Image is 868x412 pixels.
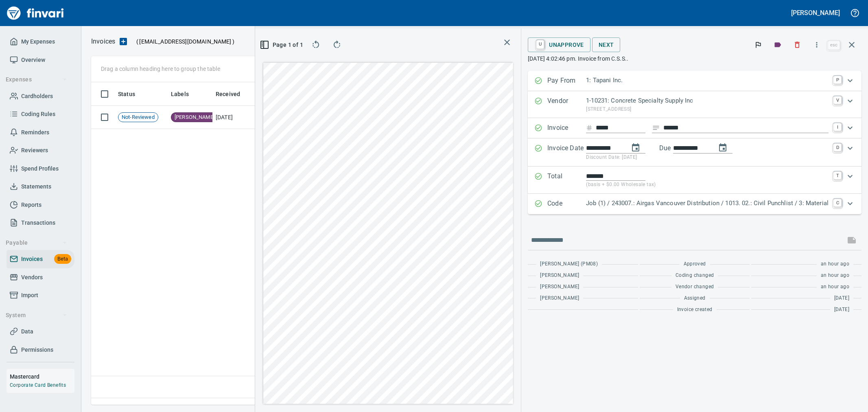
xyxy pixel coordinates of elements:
p: Vendor [547,96,586,113]
span: Approved [684,260,706,268]
p: (basis + $0.00 Wholesale tax) [586,181,829,189]
button: change due date [713,138,732,158]
span: Close invoice [826,35,861,55]
p: Code [547,199,586,209]
span: Reviewers [21,145,48,156]
a: C [833,199,842,207]
span: [EMAIL_ADDRESS][DOMAIN_NAME] [138,37,232,46]
div: Expand [528,138,861,167]
a: T [833,171,842,180]
a: Cardholders [7,87,74,105]
a: Spend Profiles [7,160,74,178]
button: change date [626,138,645,158]
a: Reviewers [7,141,74,160]
span: [DATE] [834,294,849,302]
span: an hour ago [821,283,849,291]
div: Expand [528,194,861,214]
a: Statements [7,178,74,196]
span: Permissions [21,345,53,355]
span: Payable [6,238,67,248]
span: Transactions [21,218,55,228]
button: Payable [2,235,70,250]
span: Cardholders [21,91,53,101]
a: Vendors [7,268,74,287]
span: [PERSON_NAME] [540,283,579,291]
h6: Mastercard [10,372,74,381]
p: Total [547,171,586,189]
button: Upload an Invoice [115,37,131,46]
span: Status [118,89,135,99]
span: Reminders [21,127,49,138]
div: Expand [528,71,861,91]
a: Corporate Card Benefits [10,382,66,388]
div: Expand [528,118,861,138]
a: Coding Rules [7,105,74,123]
img: Finvari [5,3,66,23]
button: Discard [788,36,806,54]
span: Next [599,40,614,50]
a: D [833,143,842,151]
a: P [833,76,842,84]
span: Labels [171,89,199,99]
span: Assigned [684,294,706,302]
a: Reminders [7,123,74,142]
a: Transactions [7,214,74,232]
span: Coding changed [676,272,714,280]
h5: [PERSON_NAME] [791,9,840,17]
span: [PERSON_NAME] [540,272,579,280]
span: Import [21,290,38,300]
span: Invoices [21,254,43,264]
span: Vendor changed [676,283,714,291]
p: [DATE] 4:02:46 pm. Invoice from C.S.S.. [528,55,861,63]
a: InvoicesBeta [7,250,74,268]
p: Job (1) / 243007.: Airgas Vancouver Distribution / 1013. 02.: Civil Punchlist / 3: Material [586,199,829,208]
a: My Expenses [7,33,74,51]
span: Page 1 of 1 [265,40,300,50]
p: Discount Date: [DATE] [586,153,829,162]
p: 1: Tapani Inc. [586,76,829,85]
div: Expand [528,167,861,194]
span: Unapprove [534,38,584,52]
button: Next [592,37,621,53]
span: Overview [21,55,45,65]
span: [DATE] [834,306,849,314]
span: Invoice created [677,306,713,314]
a: V [833,96,842,104]
p: Invoices [91,37,115,46]
span: System [6,310,67,320]
p: Invoice [547,123,586,134]
svg: Invoice number [586,123,593,133]
td: [DATE] [212,106,257,129]
span: an hour ago [821,272,849,280]
span: This records your message into the invoice and notifies anyone mentioned [842,230,861,250]
span: [PERSON_NAME] [171,114,218,121]
p: [STREET_ADDRESS] [586,105,829,114]
p: Due [659,143,698,153]
button: [PERSON_NAME] [789,7,842,19]
button: More [808,36,826,54]
div: Expand [528,91,861,118]
span: Labels [171,89,189,99]
span: Statements [21,182,51,192]
span: Coding Rules [21,109,55,119]
span: Reports [21,200,42,210]
p: Invoice Date [547,143,586,162]
span: Expenses [6,75,67,85]
span: My Expenses [21,37,55,47]
p: Pay From [547,76,586,86]
a: esc [828,41,840,50]
span: [PERSON_NAME] [540,294,579,302]
a: U [536,40,544,49]
span: Status [118,89,146,99]
button: Page 1 of 1 [262,37,303,52]
nav: breadcrumb [91,37,115,46]
p: Drag a column heading here to group the table [101,65,220,73]
span: Not-Reviewed [118,114,158,121]
button: UUnapprove [528,37,590,52]
a: Reports [7,196,74,214]
a: Overview [7,51,74,69]
span: Data [21,327,33,337]
button: Labels [769,36,787,54]
button: Expenses [2,72,70,87]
